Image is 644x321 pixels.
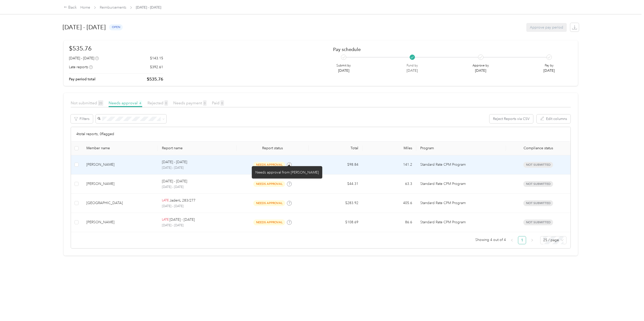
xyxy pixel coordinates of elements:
button: Filters [71,114,93,123]
div: [PERSON_NAME] [86,219,154,225]
div: [PERSON_NAME] [86,181,154,187]
p: [DATE] - [DATE] [162,223,233,228]
span: Paid [212,101,224,105]
div: [DATE] - [DATE] [69,56,99,61]
span: left [510,239,513,242]
th: Program [416,141,506,155]
p: [DATE] - [DATE] [162,159,187,165]
p: [DATE] [543,68,555,73]
td: 86.6 [362,213,416,232]
td: $283.92 [309,194,362,213]
h1: [DATE] - [DATE] [63,21,106,33]
span: [DATE] - [DATE] [136,5,161,10]
span: right [531,239,534,242]
p: Standard Rate CPM Program [420,181,502,187]
p: [DATE] [336,68,351,73]
p: Standard Rate CPM Program [420,162,502,167]
span: needs approval [253,219,285,225]
td: 141.2 [362,155,416,175]
p: LATE [162,198,169,203]
li: Next Page [528,236,536,244]
a: Reimbursements [100,5,126,10]
td: $98.84 [309,155,362,175]
p: [DATE] - [DATE] [162,166,233,170]
p: Approve by [473,63,489,68]
td: Standard Rate CPM Program [416,175,506,194]
div: [PERSON_NAME] [86,162,154,167]
div: [GEOGRAPHIC_DATA] [86,200,154,206]
p: LATE [162,217,169,222]
span: Needs approval [109,101,142,105]
p: $392.61 [150,64,163,70]
span: needs approval [253,200,285,206]
span: needs approval [253,181,285,187]
span: 25 / page [543,236,563,244]
span: Rejected [147,101,168,105]
p: [DATE] - [DATE] [162,204,233,209]
td: 63.3 [362,175,416,194]
iframe: Everlance-gr Chat Button Frame [616,293,644,321]
p: $535.76 [147,76,163,82]
h2: Pay schedule [333,47,564,52]
td: Standard Rate CPM Program [416,194,506,213]
div: Needs approval from [PERSON_NAME] [252,166,322,178]
span: needs approval [253,162,285,168]
a: 1 [518,236,526,244]
th: Report name [158,141,237,155]
div: Page Size [540,236,566,244]
span: 0 [220,100,224,106]
span: Compliance status [510,146,566,150]
div: Member name [86,146,154,150]
button: right [528,236,536,244]
td: $108.69 [309,213,362,232]
p: JadenL 283/277 [169,198,195,203]
td: Standard Rate CPM Program [416,155,506,175]
button: Edit columns [537,114,571,123]
p: Standard Rate CPM Program [420,219,502,225]
p: [DATE] - [DATE] [162,179,187,184]
p: Standard Rate CPM Program [420,200,502,206]
p: Pay period total [69,77,95,82]
li: Previous Page [508,236,516,244]
span: 20 [98,100,103,106]
td: $44.31 [309,175,362,194]
h1: $535.76 [69,44,163,53]
span: 4 [139,100,142,106]
p: Fund by [407,63,418,68]
li: 1 [518,236,526,244]
div: 4 total reports, 0 flagged [71,127,571,141]
div: Late reports [69,64,93,70]
p: [DATE] - [DATE] [162,185,233,189]
div: Miles [366,146,412,150]
p: Submit by [336,63,351,68]
span: Not submitted [523,181,553,187]
span: Not submitted [523,162,553,168]
p: [DATE] - [DATE] [169,217,195,223]
span: 0 [203,100,207,106]
th: Member name [82,141,158,155]
span: Showing 4 out of 4 [475,236,506,244]
span: open [109,24,123,30]
p: $143.15 [150,56,163,61]
p: Pay by [543,63,555,68]
button: left [508,236,516,244]
td: Standard Rate CPM Program [416,213,506,232]
td: 405.6 [362,194,416,213]
a: Home [80,5,90,10]
p: [DATE] [473,68,489,73]
span: Needs payment [173,101,207,105]
button: Reject Reports via CSV [489,114,533,123]
span: 0 [164,100,168,106]
span: Report status [241,146,304,150]
div: Total [313,146,358,150]
span: Not submitted [523,200,553,206]
p: [DATE] [407,68,418,73]
span: Not submitted [71,101,103,105]
div: Back [64,5,77,11]
span: Not submitted [523,219,553,225]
